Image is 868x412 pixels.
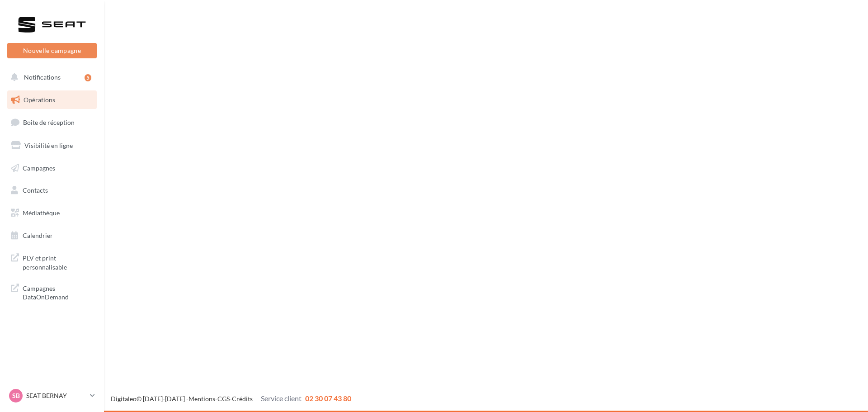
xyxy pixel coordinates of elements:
span: Opérations [24,96,55,104]
a: Opérations [5,90,99,109]
span: Notifications [24,73,61,81]
span: Visibilité en ligne [24,142,73,149]
a: Mentions [189,395,215,403]
a: Médiathèque [5,204,99,223]
a: Campagnes [5,159,99,178]
a: SB SEAT BERNAY [7,387,97,404]
p: SEAT BERNAY [26,391,86,400]
a: Digitaleo [111,395,137,403]
button: Notifications 5 [5,68,95,87]
span: Médiathèque [23,209,60,217]
span: Campagnes [23,164,55,171]
span: Calendrier [23,232,53,239]
a: Calendrier [5,226,99,245]
a: PLV et print personnalisable [5,248,99,275]
div: 5 [85,74,91,81]
a: Boîte de réception [5,113,99,132]
span: Campagnes DataOnDemand [23,282,93,302]
a: Crédits [232,395,253,403]
span: Service client [261,394,302,403]
span: 02 30 07 43 80 [305,394,351,403]
a: CGS [217,395,230,403]
span: Contacts [23,186,48,194]
span: SB [12,391,20,400]
button: Nouvelle campagne [7,43,97,58]
span: PLV et print personnalisable [23,252,93,271]
a: Visibilité en ligne [5,136,99,155]
span: Boîte de réception [23,118,75,126]
span: © [DATE]-[DATE] - - - [111,395,351,403]
a: Campagnes DataOnDemand [5,279,99,305]
a: Contacts [5,181,99,200]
